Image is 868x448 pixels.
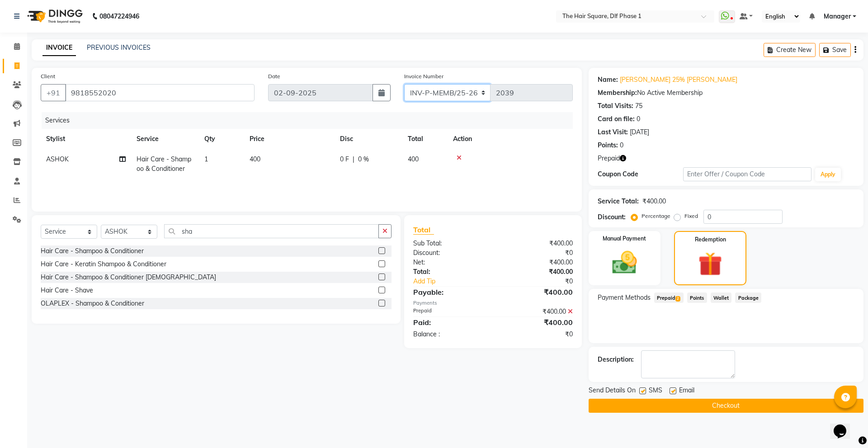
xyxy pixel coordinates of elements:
[649,386,662,397] span: SMS
[691,249,730,279] img: _gift.svg
[406,267,493,277] div: Total:
[711,292,732,303] span: Wallet
[598,127,628,137] div: Last Visit:
[642,212,670,220] label: Percentage
[603,235,646,243] label: Manual Payment
[65,84,255,101] input: Search by Name/Mobile/Email/Code
[679,386,694,397] span: Email
[87,43,151,52] a: PREVIOUS INVOICES
[493,239,579,248] div: ₹400.00
[598,170,683,179] div: Coupon Code
[695,236,726,244] label: Redemption
[23,4,85,29] img: logo
[41,259,166,269] div: Hair Care - Keratin Shampoo & Conditioner
[598,88,854,98] div: No Active Membership
[604,248,645,277] img: _cash.svg
[620,75,737,85] a: [PERSON_NAME] 25% [PERSON_NAME]
[448,129,573,149] th: Action
[598,212,626,222] div: Discount:
[493,317,579,328] div: ₹400.00
[406,307,493,316] div: Prepaid
[830,412,859,439] iframe: chat widget
[41,299,144,308] div: OLAPLEX - Shampoo & Conditioner
[406,287,493,297] div: Payable:
[41,286,93,295] div: Hair Care - Shave
[815,168,841,181] button: Apply
[406,239,493,248] div: Sub Total:
[493,307,579,316] div: ₹400.00
[402,129,448,149] th: Total
[654,292,684,303] span: Prepaid
[406,248,493,258] div: Discount:
[764,43,816,57] button: Create New
[620,141,623,150] div: 0
[413,299,573,307] div: Payments
[340,155,349,164] span: 0 F
[164,224,379,238] input: Search or Scan
[642,197,666,206] div: ₹400.00
[268,72,280,80] label: Date
[687,292,707,303] span: Points
[250,155,260,163] span: 400
[598,293,651,302] span: Payment Methods
[41,273,216,282] div: Hair Care - Shampoo & Conditioner [DEMOGRAPHIC_DATA]
[493,267,579,277] div: ₹400.00
[824,12,851,21] span: Manager
[406,330,493,339] div: Balance :
[406,258,493,267] div: Net:
[137,155,191,173] span: Hair Care - Shampoo & Conditioner
[589,386,636,397] span: Send Details On
[635,101,642,111] div: 75
[589,399,863,413] button: Checkout
[42,40,76,56] a: INVOICE
[598,154,620,163] span: Prepaid
[598,114,635,124] div: Card on file:
[358,155,369,164] span: 0 %
[598,88,637,98] div: Membership:
[404,72,443,80] label: Invoice Number
[493,287,579,297] div: ₹400.00
[735,292,761,303] span: Package
[244,129,335,149] th: Price
[199,129,244,149] th: Qty
[131,129,199,149] th: Service
[204,155,208,163] span: 1
[675,296,680,302] span: 2
[41,72,55,80] label: Client
[598,355,634,364] div: Description:
[42,112,580,129] div: Services
[41,129,131,149] th: Stylist
[41,84,66,101] button: +91
[683,167,811,181] input: Enter Offer / Coupon Code
[507,277,579,286] div: ₹0
[598,101,633,111] div: Total Visits:
[353,155,354,164] span: |
[408,155,419,163] span: 400
[819,43,851,57] button: Save
[46,155,69,163] span: ASHOK
[684,212,698,220] label: Fixed
[413,225,434,235] span: Total
[493,248,579,258] div: ₹0
[493,330,579,339] div: ₹0
[598,197,639,206] div: Service Total:
[41,246,144,256] div: Hair Care - Shampoo & Conditioner
[493,258,579,267] div: ₹400.00
[598,141,618,150] div: Points:
[406,317,493,328] div: Paid:
[598,75,618,85] div: Name:
[406,277,507,286] a: Add Tip
[630,127,649,137] div: [DATE]
[99,4,139,29] b: 08047224946
[637,114,640,124] div: 0
[335,129,402,149] th: Disc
